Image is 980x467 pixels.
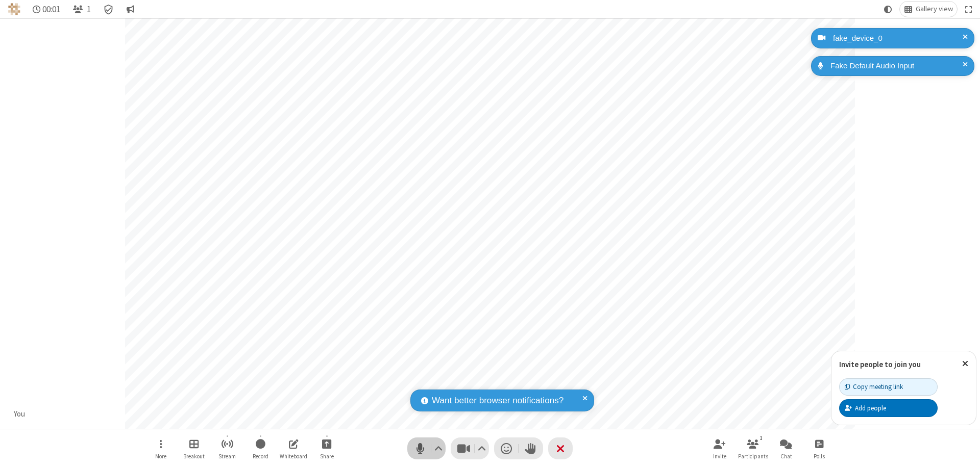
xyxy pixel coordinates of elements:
[916,5,953,13] span: Gallery view
[212,434,242,463] button: Start streaming
[804,434,835,463] button: Open poll
[278,434,309,463] button: Open shared whiteboard
[829,33,967,44] div: fake_device_0
[183,453,205,459] span: Breakout
[954,351,976,376] button: Close popover
[494,437,519,459] button: Send a reaction
[713,453,726,459] span: Invite
[519,437,543,459] button: Raise hand
[245,434,276,463] button: Start recording
[839,378,938,396] button: Copy meeting link
[68,2,95,17] button: Open participant list
[218,453,236,459] span: Stream
[757,433,766,443] div: 1
[771,434,801,463] button: Open chat
[738,434,768,463] button: Open participant list
[451,437,489,459] button: Stop video (⌘+Shift+V)
[475,437,489,459] button: Video setting
[10,408,29,420] div: You
[42,5,60,14] span: 00:01
[961,2,976,17] button: Fullscreen
[432,437,446,459] button: Audio settings
[320,453,334,459] span: Share
[839,359,921,369] label: Invite people to join you
[432,394,563,407] span: Want better browser notifications?
[839,399,938,417] button: Add people
[87,5,91,14] span: 1
[780,453,792,459] span: Chat
[704,434,735,463] button: Invite participants (⌘+Shift+I)
[29,2,65,17] div: Timer
[8,3,20,15] img: QA Selenium DO NOT DELETE OR CHANGE
[900,2,957,17] button: Change layout
[845,382,903,392] div: Copy meeting link
[280,453,307,459] span: Whiteboard
[827,60,967,72] div: Fake Default Audio Input
[407,437,446,459] button: Mute (⌘+Shift+A)
[179,434,209,463] button: Manage Breakout Rooms
[814,453,825,459] span: Polls
[311,434,342,463] button: Start sharing
[253,453,268,459] span: Record
[122,2,138,17] button: Conversation
[99,2,118,17] div: Meeting details Encryption enabled
[155,453,166,459] span: More
[145,434,176,463] button: Open menu
[738,453,768,459] span: Participants
[880,2,896,17] button: Using system theme
[548,437,573,459] button: End or leave meeting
